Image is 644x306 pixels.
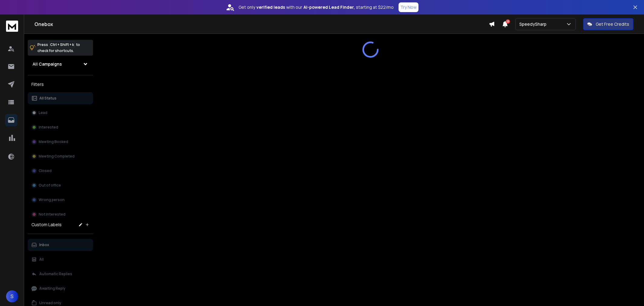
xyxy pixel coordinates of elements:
[33,61,62,67] h1: All Campaigns
[506,19,510,24] span: 23
[34,21,489,28] h1: Onebox
[49,41,75,48] span: Ctrl + Shift + k
[28,58,93,70] button: All Campaigns
[31,222,62,228] h3: Custom Labels
[239,4,394,10] p: Get only with our starting at $22/mo
[596,21,629,27] p: Get Free Credits
[399,2,418,12] button: Try Now
[6,290,18,302] button: S
[303,4,355,10] strong: AI-powered Lead Finder,
[519,21,549,27] p: SpeedySharp
[28,80,93,89] h3: Filters
[6,21,18,32] img: logo
[400,4,417,10] p: Try Now
[583,18,633,30] button: Get Free Credits
[37,42,80,54] p: Press to check for shortcuts.
[256,4,285,10] strong: verified leads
